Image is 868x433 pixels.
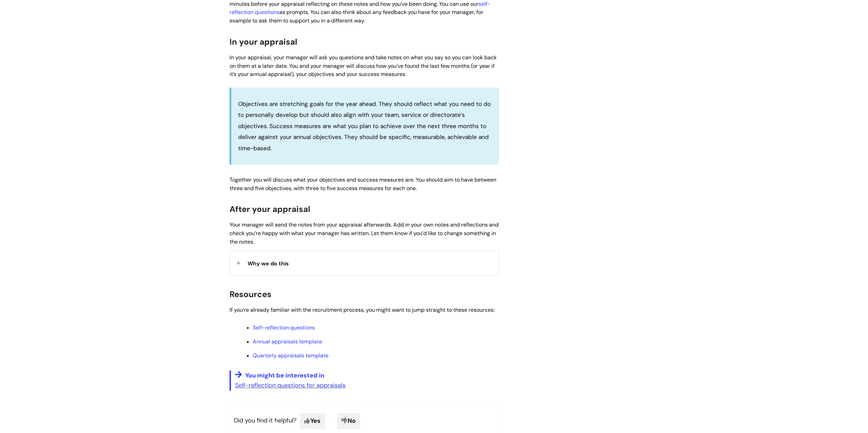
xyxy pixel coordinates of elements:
span: In your appraisal [230,36,297,47]
span: After your appraisal [230,204,310,214]
span: No [337,413,360,429]
a: Annual appraisals template [253,338,322,345]
span: Together you will discuss what your objectives and success measures are. You should aim to have b... [230,176,496,192]
a: Self-reflection questions [253,324,315,331]
span: In your appraisal, your manager will ask you questions and take notes on what you say so you can ... [230,54,497,78]
span: Why we do this [248,260,289,267]
span: Objectives are stretching goals for the year ahead. They should reflect what you need to do to pe... [238,100,491,152]
a: Self-reflection questions for appraisals [235,381,345,389]
a: Quarterly appraisals template [253,352,328,359]
span: You might be interested in [245,371,324,380]
span: Resources [230,289,271,299]
span: Your manager will send the notes from your appraisal afterwards. Add in your own notes and reflec... [230,221,499,245]
span: If you’re already familiar with the recruitment process, you might want to jump straight to these... [230,306,495,313]
span: Yes [300,413,325,429]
